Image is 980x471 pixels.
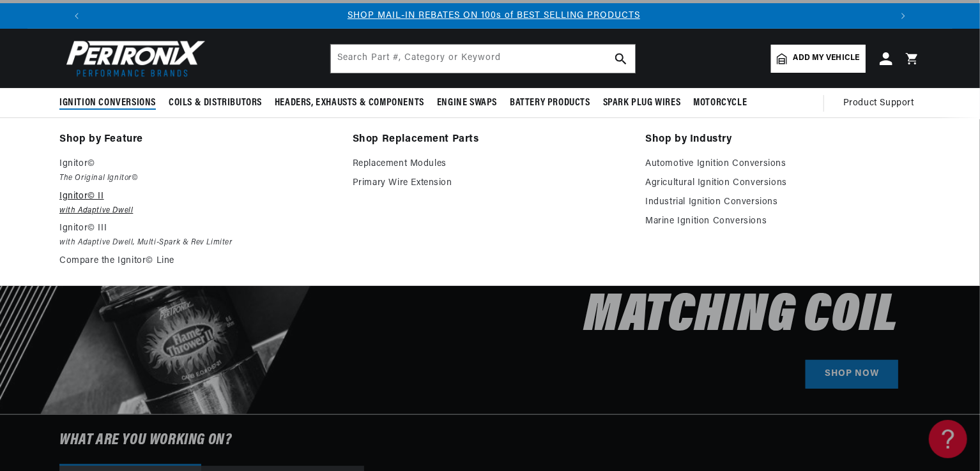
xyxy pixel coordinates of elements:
[59,189,335,218] a: Ignitor© II with Adaptive Dwell
[645,214,921,229] a: Marine Ignition Conversions
[693,96,747,110] span: Motorcycle
[431,88,503,118] summary: Engine Swaps
[59,221,335,250] a: Ignitor© III with Adaptive Dwell, Multi-Spark & Rev Limiter
[352,155,898,340] h2: Buy an Ignition Conversion, Get 50% off the Matching Coil
[645,131,921,149] a: Shop by Industry
[645,176,921,191] a: Agricultural Ignition Conversions
[353,156,628,172] a: Replacement Modules
[771,45,866,73] a: Add my vehicle
[687,88,753,118] summary: Motorcycle
[27,3,953,29] slideshow-component: Translation missing: en.sections.announcements.announcement_bar
[331,45,635,73] input: Search Part #, Category or Keyword
[645,195,921,210] a: Industrial Ignition Conversions
[597,88,687,118] summary: Spark Plug Wires
[59,131,335,149] a: Shop by Feature
[510,96,590,110] span: Battery Products
[59,156,335,172] p: Ignitor©
[503,88,597,118] summary: Battery Products
[603,96,681,110] span: Spark Plug Wires
[607,45,635,73] button: search button
[645,156,921,172] a: Automotive Ignition Conversions
[64,3,89,29] button: Translation missing: en.sections.announcements.previous_announcement
[59,172,335,185] em: The Original Ignitor©
[169,96,262,110] span: Coils & Distributors
[843,96,914,110] span: Product Support
[59,156,335,185] a: Ignitor© The Original Ignitor©
[59,96,156,110] span: Ignition Conversions
[162,88,268,118] summary: Coils & Distributors
[93,9,894,23] div: 2 of 3
[59,88,162,118] summary: Ignition Conversions
[793,52,860,64] span: Add my vehicle
[59,253,335,269] a: Compare the Ignitor© Line
[275,96,424,110] span: Headers, Exhausts & Components
[59,204,335,218] em: with Adaptive Dwell
[268,88,431,118] summary: Headers, Exhausts & Components
[353,176,628,191] a: Primary Wire Extension
[59,189,335,204] p: Ignitor© II
[353,131,628,149] a: Shop Replacement Parts
[59,236,335,250] em: with Adaptive Dwell, Multi-Spark & Rev Limiter
[891,3,916,29] button: Translation missing: en.sections.announcements.next_announcement
[59,36,206,80] img: Pertronix
[843,88,921,119] summary: Product Support
[27,415,953,466] h6: What are you working on?
[59,221,335,236] p: Ignitor© III
[437,96,497,110] span: Engine Swaps
[806,360,898,389] a: SHOP NOW
[348,11,640,20] a: SHOP MAIL-IN REBATES ON 100s of BEST SELLING PRODUCTS
[93,9,894,23] div: Announcement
